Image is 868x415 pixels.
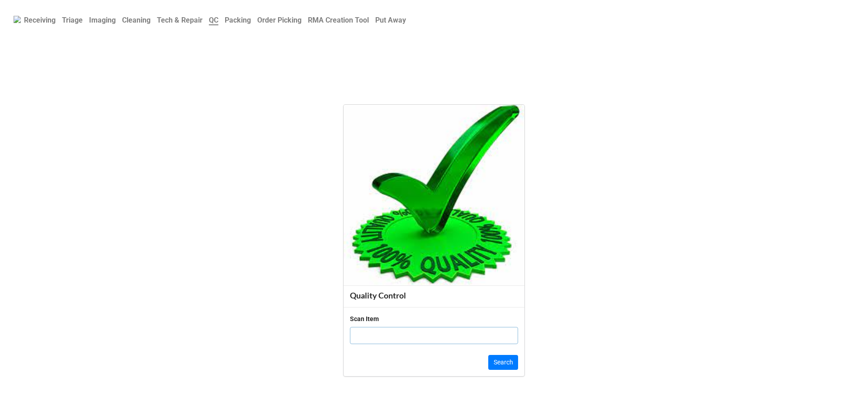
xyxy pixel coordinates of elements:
[86,11,119,29] a: Imaging
[350,314,379,324] div: Scan Item
[372,11,409,29] a: Put Away
[14,16,21,23] img: RexiLogo.png
[222,11,254,29] a: Packing
[305,11,372,29] a: RMA Creation Tool
[308,16,369,24] b: RMA Creation Tool
[122,16,151,24] b: Cleaning
[62,16,83,24] b: Triage
[209,16,218,25] b: QC
[59,11,86,29] a: Triage
[157,16,203,24] b: Tech & Repair
[119,11,154,29] a: Cleaning
[206,11,222,29] a: QC
[154,11,206,29] a: Tech & Repair
[89,16,116,24] b: Imaging
[254,11,305,29] a: Order Picking
[375,16,406,24] b: Put Away
[21,11,59,29] a: Receiving
[24,16,56,24] b: Receiving
[257,16,302,24] b: Order Picking
[225,16,251,24] b: Packing
[488,355,518,370] button: Search
[350,290,518,301] div: Quality Control
[344,105,524,285] img: xk2VnkDGhI%2FQuality_Check.jpg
